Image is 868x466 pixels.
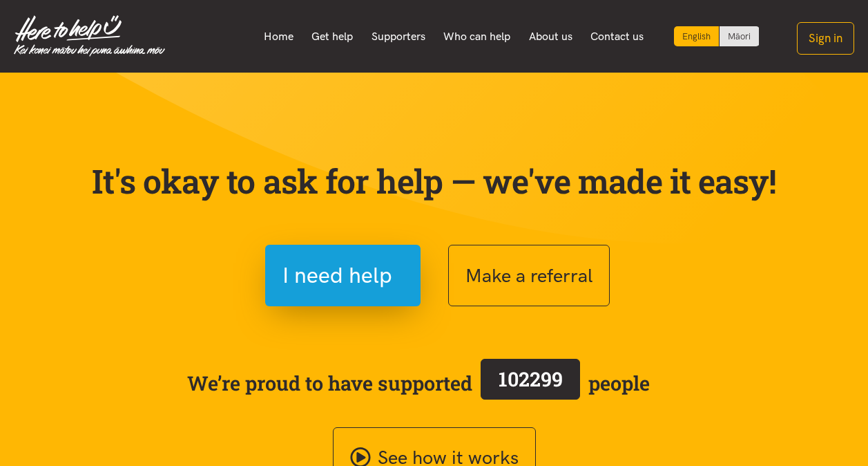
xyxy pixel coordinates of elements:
[254,22,302,51] a: Home
[14,15,165,57] img: Home
[89,161,780,201] p: It's okay to ask for help — we've made it easy!
[720,26,759,46] a: Switch to Te Reo Māori
[499,366,563,392] span: 102299
[448,245,610,306] button: Make a referral
[674,26,720,46] div: Current language
[674,26,760,46] div: Language toggle
[187,356,650,410] span: We’re proud to have supported people
[434,22,520,51] a: Who can help
[520,22,582,51] a: About us
[362,22,434,51] a: Supporters
[797,22,854,55] button: Sign in
[265,245,421,306] button: I need help
[472,356,588,410] a: 102299
[282,258,392,293] span: I need help
[581,22,653,51] a: Contact us
[302,22,363,51] a: Get help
